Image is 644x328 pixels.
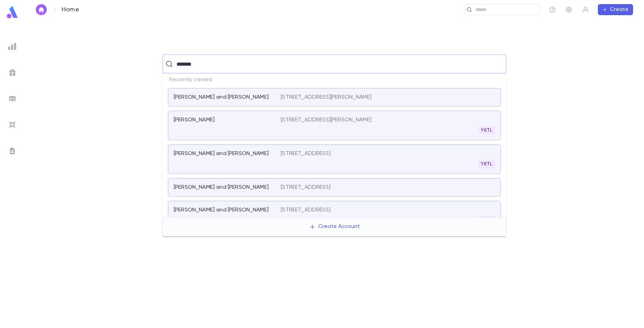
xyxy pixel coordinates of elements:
img: batches_grey.339ca447c9d9533ef1741baa751efc33.svg [8,95,17,103]
img: imports_grey.530a8a0e642e233f2baf0ef88e8c9fcb.svg [8,121,17,129]
p: [PERSON_NAME] and [PERSON_NAME] [174,184,269,191]
p: [STREET_ADDRESS] [281,150,331,157]
p: Home [62,6,79,13]
img: logo [6,6,19,19]
p: [PERSON_NAME] and [PERSON_NAME] [174,94,269,101]
p: [PERSON_NAME] and [PERSON_NAME] [174,150,269,157]
p: [STREET_ADDRESS][PERSON_NAME] [281,117,372,123]
span: YKTL [478,128,495,133]
img: home_white.a664292cf8c1dea59945f0da9f25487c.svg [37,7,45,12]
p: [STREET_ADDRESS][PERSON_NAME] [281,94,372,101]
p: [PERSON_NAME] [174,117,215,123]
img: reports_grey.c525e4749d1bce6a11f5fe2a8de1b229.svg [8,42,17,51]
button: Create [598,4,633,15]
img: letters_grey.7941b92b52307dd3b8a917253454ce1c.svg [8,147,17,155]
p: Recently viewed [162,74,506,86]
p: [STREET_ADDRESS] [281,184,331,191]
p: [STREET_ADDRESS] [281,207,331,214]
span: YKTL [478,161,495,167]
button: Create Account [304,220,365,233]
p: [PERSON_NAME] and [PERSON_NAME] [174,207,269,214]
img: campaigns_grey.99e729a5f7ee94e3726e6486bddda8f1.svg [8,68,17,77]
